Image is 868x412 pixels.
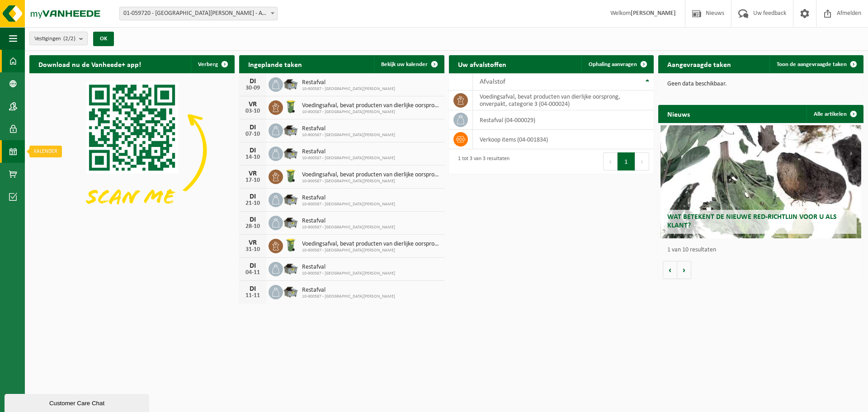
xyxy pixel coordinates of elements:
a: Bekijk uw kalender [374,55,443,73]
span: 01-059720 - ST-JAN BERCHMANSCOLLEGE - AVELGEM [119,7,278,20]
button: Vorige [663,261,677,279]
span: 10-900587 - [GEOGRAPHIC_DATA][PERSON_NAME] [302,202,395,207]
td: restafval (04-000029) [473,110,654,130]
div: 17-10 [244,177,262,184]
h2: Aangevraagde taken [658,55,740,73]
span: Voedingsafval, bevat producten van dierlijke oorsprong, onverpakt, categorie 3 [302,241,440,248]
div: DI [244,147,262,154]
a: Ophaling aanvragen [581,55,653,73]
button: Previous [603,152,618,170]
div: DI [244,262,262,270]
div: 30-09 [244,85,262,91]
span: 10-900587 - [GEOGRAPHIC_DATA][PERSON_NAME] [302,248,440,253]
div: VR [244,101,262,108]
div: DI [244,216,262,223]
div: VR [244,239,262,246]
img: WB-5000-GAL-GY-04 [283,145,298,161]
div: 1 tot 3 van 3 resultaten [453,152,509,171]
p: 1 van 10 resultaten [667,247,859,253]
img: WB-5000-GAL-GY-04 [283,284,298,299]
span: Wat betekent de nieuwe RED-richtlijn voor u als klant? [667,213,837,229]
div: DI [244,193,262,200]
span: Bekijk uw kalender [381,62,428,67]
span: Afvalstof [480,78,505,85]
span: 10-900587 - [GEOGRAPHIC_DATA][PERSON_NAME] [302,179,440,184]
img: WB-5000-GAL-GY-04 [283,122,298,137]
p: Geen data beschikbaar. [667,81,854,87]
div: 03-10 [244,108,262,114]
button: Vestigingen(2/2) [29,32,88,45]
count: (2/2) [63,36,75,42]
img: WB-5000-GAL-GY-04 [283,191,298,207]
span: Vestigingen [34,32,75,46]
span: 10-900587 - [GEOGRAPHIC_DATA][PERSON_NAME] [302,86,395,92]
span: Voedingsafval, bevat producten van dierlijke oorsprong, onverpakt, categorie 3 [302,171,440,179]
span: Verberg [198,62,218,67]
span: Ophaling aanvragen [589,62,637,67]
a: Toon de aangevraagde taken [769,55,863,73]
a: Alle artikelen [807,105,863,123]
span: 01-059720 - ST-JAN BERCHMANSCOLLEGE - AVELGEM [120,7,277,20]
img: WB-5000-GAL-GY-04 [283,260,298,276]
td: voedingsafval, bevat producten van dierlijke oorsprong, onverpakt, categorie 3 (04-000024) [473,90,654,110]
strong: [PERSON_NAME] [631,10,676,17]
span: Toon de aangevraagde taken [777,62,847,67]
img: WB-0140-HPE-GN-50 [283,99,298,114]
span: 10-900587 - [GEOGRAPHIC_DATA][PERSON_NAME] [302,225,395,230]
h2: Ingeplande taken [239,55,311,73]
div: DI [244,78,262,85]
img: Download de VHEPlus App [29,73,235,227]
iframe: chat widget [5,392,151,412]
span: 10-900587 - [GEOGRAPHIC_DATA][PERSON_NAME] [302,109,440,115]
span: Restafval [302,125,395,133]
div: 04-11 [244,270,262,276]
div: 07-10 [244,131,262,137]
img: WB-5000-GAL-GY-04 [283,214,298,230]
button: OK [93,32,114,46]
span: 10-900587 - [GEOGRAPHIC_DATA][PERSON_NAME] [302,133,395,138]
img: WB-5000-GAL-GY-04 [283,76,298,91]
button: 1 [618,152,635,170]
div: 11-11 [244,293,262,299]
span: 10-900587 - [GEOGRAPHIC_DATA][PERSON_NAME] [302,156,395,161]
div: DI [244,124,262,131]
h2: Download nu de Vanheede+ app! [29,55,150,73]
img: WB-0140-HPE-GN-50 [283,168,298,184]
div: 31-10 [244,246,262,253]
span: Restafval [302,79,395,86]
img: WB-0140-HPE-GN-50 [283,237,298,253]
span: Restafval [302,218,395,225]
span: Restafval [302,194,395,202]
div: 28-10 [244,223,262,230]
span: Restafval [302,148,395,156]
div: DI [244,285,262,293]
div: VR [244,170,262,177]
button: Volgende [677,261,691,279]
h2: Uw afvalstoffen [449,55,515,73]
span: Restafval [302,287,395,294]
div: 21-10 [244,200,262,207]
a: Wat betekent de nieuwe RED-richtlijn voor u als klant? [660,125,862,238]
td: verkoop items (04-001834) [473,130,654,149]
button: Verberg [191,55,234,73]
span: 10-900587 - [GEOGRAPHIC_DATA][PERSON_NAME] [302,294,395,299]
span: Restafval [302,264,395,271]
span: 10-900587 - [GEOGRAPHIC_DATA][PERSON_NAME] [302,271,395,276]
span: Voedingsafval, bevat producten van dierlijke oorsprong, onverpakt, categorie 3 [302,102,440,109]
button: Next [635,152,649,170]
h2: Nieuws [658,105,699,123]
div: 14-10 [244,154,262,161]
